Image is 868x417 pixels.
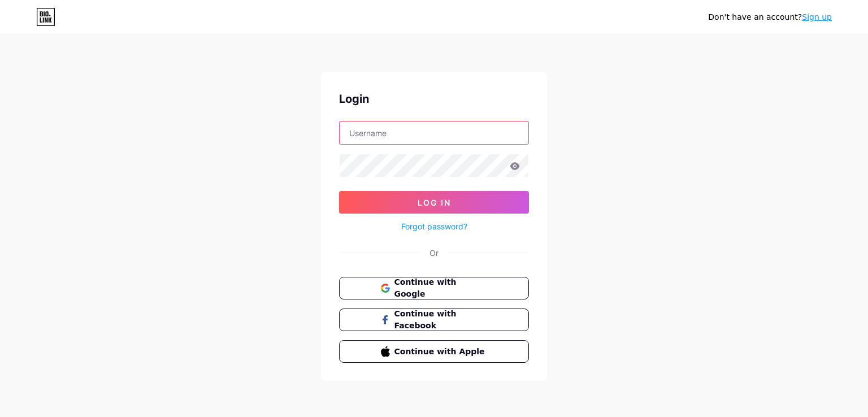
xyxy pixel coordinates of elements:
img: website_grey.svg [18,29,27,38]
div: Domain: [DOMAIN_NAME] [29,29,124,38]
img: tab_keywords_by_traffic_grey.svg [112,66,121,75]
span: Continue with Apple [394,346,488,358]
div: Domain Overview [43,67,101,74]
a: Sign up [802,12,832,21]
span: Log In [418,198,451,207]
div: Or [429,247,439,259]
img: tab_domain_overview_orange.svg [31,66,40,75]
img: logo_orange.svg [18,18,27,27]
div: Don't have an account? [708,11,832,23]
button: Log In [339,191,529,214]
span: Continue with Google [394,276,488,300]
button: Continue with Facebook [339,309,529,331]
button: Continue with Google [339,277,529,299]
div: v 4.0.25 [32,18,55,27]
a: Forgot password? [401,220,467,232]
span: Continue with Facebook [394,308,488,332]
button: Continue with Apple [339,340,529,363]
div: Keywords by Traffic [125,67,190,74]
input: Username [340,121,528,144]
div: Login [339,90,529,107]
